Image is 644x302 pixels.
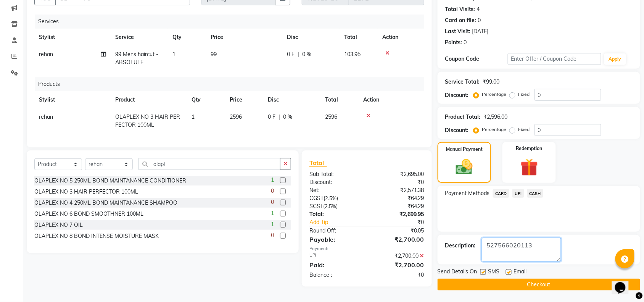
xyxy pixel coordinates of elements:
label: Fixed [518,91,530,98]
label: Manual Payment [446,146,483,153]
span: 0 [271,231,274,239]
span: 99 [211,51,217,58]
div: ₹2,700.00 [367,252,430,260]
span: 0 F [287,50,295,58]
th: Service [111,29,168,46]
span: CGST [309,195,324,202]
input: Enter Offer / Coupon Code [508,53,601,65]
span: SMS [488,268,500,277]
label: Percentage [482,126,507,133]
span: 2596 [230,113,242,120]
th: Disc [263,91,320,108]
div: Services [35,15,430,29]
div: ₹0 [367,271,430,279]
label: Fixed [518,126,530,133]
th: Product [111,91,187,108]
span: 1 [271,209,274,217]
th: Price [206,29,282,46]
div: Balance : [304,271,367,279]
div: Product Total: [445,113,481,121]
span: 99 Mens haircut - ABSOLUTE [115,51,158,66]
th: Qty [168,29,206,46]
div: Coupon Code [445,55,508,63]
span: Send Details On [438,268,477,277]
th: Price [225,91,263,108]
span: CARD [493,189,509,198]
div: ₹64.29 [367,194,430,202]
div: Payable: [304,235,367,244]
span: UPI [512,189,524,198]
span: 2.5% [325,203,336,209]
span: OLAPLEX NO 3 HAIR PERFECTOR 100ML [115,113,180,128]
div: Total Visits: [445,5,475,13]
iframe: chat widget [612,271,636,294]
div: Description: [445,242,476,250]
label: Redemption [516,145,543,152]
span: CASH [527,189,544,198]
div: ₹2,571.38 [367,186,430,194]
span: 1 [271,220,274,228]
img: _gift.svg [515,157,544,178]
span: | [298,50,299,58]
img: _cash.svg [451,157,478,177]
a: Add Tip [304,218,377,226]
th: Total [320,91,359,108]
div: ₹2,596.00 [484,113,508,121]
span: rehan [39,51,53,58]
span: 103.95 [344,51,361,58]
th: Total [340,29,378,46]
div: 0 [464,39,467,47]
th: Stylist [34,91,111,108]
div: OLAPLEX NO 6 BOND SMOOTHNER 100ML [34,210,143,218]
div: Round Off: [304,227,367,235]
div: OLAPLEX NO 4 250ML BOND MAINTANANCE SHAMPOO [34,199,177,207]
input: Search or Scan [138,158,280,170]
span: 0 % [283,113,292,121]
span: 0 [271,187,274,195]
span: 1 [172,51,175,58]
span: 0 F [268,113,275,121]
div: OLAPLEX NO 8 BOND INTENSE MOISTURE MASK [34,232,159,240]
div: ₹0.05 [367,227,430,235]
th: Action [359,91,424,108]
div: ₹99.00 [483,78,500,86]
label: Percentage [482,91,507,98]
div: Discount: [445,126,469,134]
div: Last Visit: [445,27,471,36]
span: rehan [39,113,53,120]
span: 2.5% [325,195,336,201]
span: SGST [309,203,323,210]
div: Total: [304,210,367,218]
div: Sub Total: [304,170,367,178]
span: Total [309,159,327,167]
div: ( ) [304,202,367,210]
th: Action [378,29,424,46]
span: 1 [271,176,274,184]
div: 4 [477,5,480,13]
div: OLAPLEX NO 3 HAIR PERFECTOR 100ML [34,188,138,196]
span: 1 [192,113,195,120]
div: OLAPLEX NO 5 250ML BOND MAINTANANCE CONDITIONER [34,177,186,185]
div: Paid: [304,260,367,270]
div: 0 [478,16,481,24]
span: 2596 [325,113,337,120]
button: Apply [604,53,626,65]
span: | [279,113,280,121]
div: Points: [445,39,462,47]
button: Checkout [438,279,640,291]
th: Stylist [34,29,111,46]
div: Discount: [445,91,469,99]
div: Service Total: [445,78,480,86]
div: ₹0 [377,218,430,226]
div: Payments [309,245,424,252]
th: Disc [282,29,340,46]
div: [DATE] [472,27,489,36]
span: Payment Methods [445,189,490,197]
div: OLAPLEX NO 7 OIL [34,221,83,229]
div: Discount: [304,178,367,186]
div: UPI [304,252,367,260]
span: Email [514,268,527,277]
div: ₹64.29 [367,202,430,210]
div: Card on file: [445,16,477,24]
div: ₹0 [367,178,430,186]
